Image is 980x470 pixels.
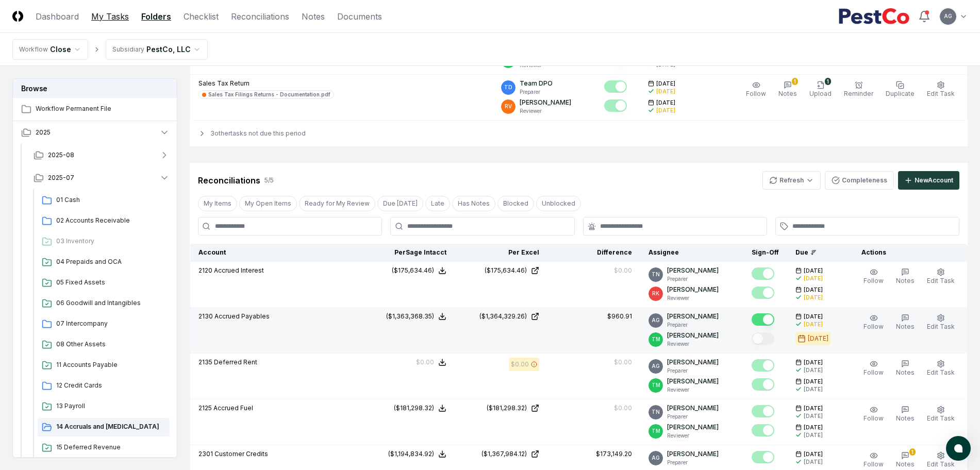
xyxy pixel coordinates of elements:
div: ($1,364,329.26) [479,312,527,321]
img: PestCo logo [838,8,910,25]
th: Difference [547,244,640,262]
span: 2125 [198,404,212,412]
p: Reviewer [667,432,719,440]
div: Workflow [19,45,48,54]
span: TD [504,83,512,91]
p: Reviewer [667,386,719,394]
div: [DATE] [656,107,675,114]
div: Account [198,248,354,257]
div: [DATE] [804,458,823,466]
span: 15 Deferred Revenue [56,443,165,452]
th: Sign-Off [743,244,787,262]
p: Preparer [667,321,719,329]
p: [PERSON_NAME] [667,331,719,340]
a: Dashboard [36,10,79,23]
p: Preparer [667,367,719,375]
button: My Items [198,196,237,211]
span: Edit Task [927,277,955,284]
span: 05 Fixed Assets [56,278,165,287]
span: 2301 [198,450,213,458]
span: 08 Other Assets [56,340,165,349]
a: 05 Fixed Assets [38,274,170,292]
a: 01 Cash [38,191,170,210]
button: Mark complete [604,99,627,112]
span: 03 Inventory [56,237,165,246]
a: 07 Intercompany [38,315,170,333]
a: My Tasks [91,10,129,23]
button: AG [939,7,957,26]
div: 3 other tasks not due this period [190,121,968,146]
div: Subsidiary [112,45,144,54]
span: TN [652,271,660,278]
div: 1 [825,78,831,85]
button: ($175,634.46) [392,266,446,275]
span: 06 Goodwill and Intangibles [56,298,165,308]
img: Logo [12,11,23,22]
button: Follow [861,266,886,288]
a: 02 Accounts Receivable [38,212,170,230]
button: Refresh [762,171,821,190]
button: $0.00 [416,358,446,367]
button: ($1,194,834.92) [388,449,446,459]
span: Workflow Permanent File [36,104,170,113]
span: [DATE] [804,405,823,412]
button: Notes [894,312,917,333]
button: 1Notes [776,79,799,100]
span: [DATE] [804,267,823,275]
p: [PERSON_NAME] [667,404,719,413]
div: [DATE] [804,275,823,282]
button: atlas-launcher [946,436,971,461]
p: [PERSON_NAME] [667,312,719,321]
a: ($175,634.46) [463,266,539,275]
button: Blocked [497,196,534,211]
a: Checklist [184,10,219,23]
span: Reminder [844,90,873,97]
span: Edit Task [927,90,955,97]
a: 03 Inventory [38,232,170,251]
span: Edit Task [927,414,955,422]
span: 2025-08 [48,150,74,160]
span: 07 Intercompany [56,319,165,328]
button: Edit Task [925,358,957,379]
div: 1 [792,78,798,85]
button: Follow [744,79,768,100]
div: [DATE] [656,88,675,95]
span: 2120 [198,266,212,274]
span: Edit Task [927,368,955,376]
button: NewAccount [898,171,959,190]
span: Follow [863,277,884,284]
span: Accrued Interest [214,266,264,274]
a: 15 Deferred Revenue [38,439,170,457]
button: Mark complete [752,287,774,299]
div: ($1,363,368.35) [386,312,434,321]
span: 02 Accounts Receivable [56,216,165,225]
div: Reconciliations [198,174,260,187]
button: Notes [894,358,917,379]
button: My Open Items [239,196,297,211]
div: 1 [909,448,916,456]
p: Reviewer [520,107,571,115]
span: Accrued Payables [214,312,270,320]
button: Notes [894,404,917,425]
p: [PERSON_NAME] [520,98,571,107]
th: Assignee [640,244,743,262]
span: Notes [896,277,915,284]
a: Documents [337,10,382,23]
button: Mark complete [752,378,774,391]
span: Follow [863,460,884,468]
span: AG [944,12,952,20]
span: [DATE] [804,450,823,458]
button: Reminder [842,79,875,100]
button: 2025-07 [25,166,178,189]
span: Accrued Fuel [213,404,253,412]
button: Mark complete [752,359,774,372]
span: Follow [746,90,766,97]
span: [DATE] [804,378,823,385]
span: Edit Task [927,460,955,468]
span: Follow [863,368,884,376]
a: Folders [141,10,171,23]
a: 11 Accounts Payable [38,356,170,375]
button: Follow [861,404,886,425]
nav: breadcrumb [12,39,208,60]
a: Notes [302,10,325,23]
